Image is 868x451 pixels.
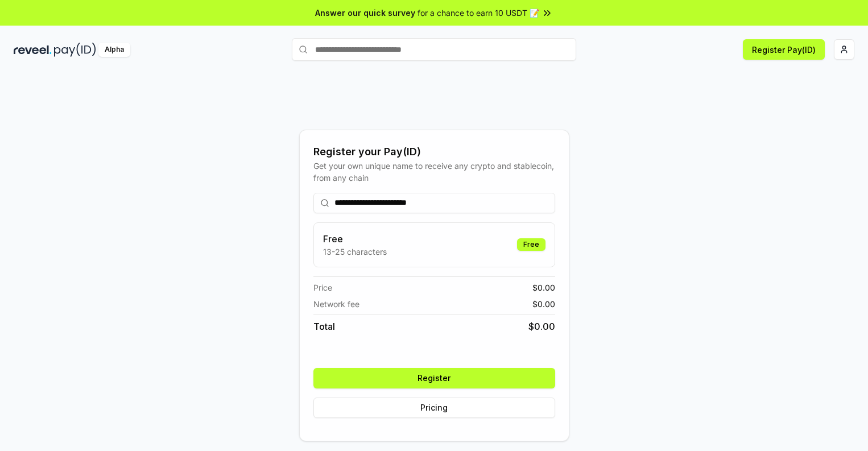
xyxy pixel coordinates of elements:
[315,7,415,19] span: Answer our quick survey
[517,238,545,251] div: Free
[313,320,335,333] span: Total
[313,144,555,160] div: Register your Pay(ID)
[743,39,825,60] button: Register Pay(ID)
[313,282,332,293] span: Price
[98,43,130,57] div: Alpha
[528,320,555,333] span: $ 0.00
[323,232,387,246] h3: Free
[14,43,52,57] img: reveel_dark
[418,7,539,19] span: for a chance to earn 10 USDT 📝
[54,43,96,57] img: pay_id
[532,298,555,310] span: $ 0.00
[313,160,555,184] div: Get your own unique name to receive any crypto and stablecoin, from any chain
[313,368,555,388] button: Register
[323,246,387,258] p: 13-25 characters
[313,298,359,310] span: Network fee
[313,398,555,418] button: Pricing
[532,282,555,293] span: $ 0.00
